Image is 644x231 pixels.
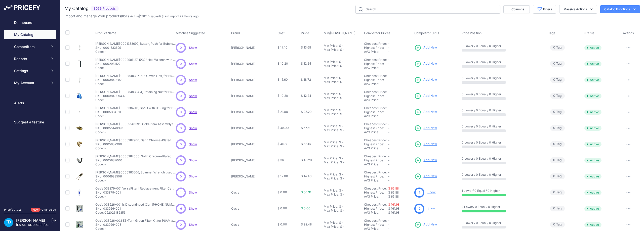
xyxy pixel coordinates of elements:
[341,76,344,80] div: -
[189,94,197,98] span: Show
[364,162,388,166] div: AVG Price:
[340,96,342,100] div: $
[423,45,437,50] span: Add New
[364,106,387,110] a: Cheapest Price:
[189,62,197,66] span: Show
[189,174,197,178] a: Show
[341,92,344,96] div: -
[550,109,565,115] span: Tag
[550,173,565,179] span: Tag
[342,96,345,100] div: -
[364,154,387,158] a: Cheapest Price:
[324,112,339,116] div: Max Price:
[231,126,269,130] p: [PERSON_NAME]
[462,205,473,209] a: 2 Lower
[584,94,601,99] span: Active
[364,114,388,118] div: AVG Price:
[600,5,640,13] button: Catalog Functions
[339,60,341,64] div: $
[176,31,205,35] span: Matches Suggested
[364,66,388,70] div: AVG Price:
[340,176,342,180] div: $
[42,208,56,211] a: Changelog
[95,114,176,118] p: Code: -
[340,48,342,52] div: $
[95,90,176,94] p: [PERSON_NAME] 0003849394.4, Retaining Nut for Bubbler Valve Model 5010
[364,187,387,190] a: Cheapest Price:
[14,80,47,85] span: My Account
[189,126,197,130] span: Show
[342,112,345,116] div: -
[414,60,437,67] a: Add New
[189,223,197,226] a: Show
[162,14,199,18] span: (Last import 22 Hours ago)
[550,93,565,99] span: Tag
[364,142,388,146] div: Highest Price:
[95,106,176,110] p: [PERSON_NAME] 0005384011, Spout with O-Ring for Bubbler Valve Model 5010
[180,110,182,114] span: 0
[364,122,387,126] a: Cheapest Price:
[388,146,390,150] span: -
[95,126,176,130] p: SKU: 0005514039.1
[95,50,176,54] p: Code: -
[388,122,390,126] span: -
[503,5,530,13] button: Columns
[4,54,56,63] button: Reports
[324,140,338,144] div: Min Price:
[95,74,176,78] p: [PERSON_NAME] 0003849387, Nut Cover, Hex, for Bubbler Valve Model 5010
[277,142,289,146] span: $ 46.80
[553,174,555,179] span: 0
[95,31,116,35] span: Product Name
[388,142,390,146] span: -
[277,62,288,65] span: $ 10.20
[4,5,40,10] img: Pricefy Logo
[189,46,197,50] span: Show
[553,45,555,50] span: 0
[4,18,56,27] a: Dashboard
[189,207,197,210] a: Show
[324,60,338,64] div: Min Price:
[189,191,197,194] a: Show
[277,94,288,98] span: $ 10.20
[533,5,556,14] button: Filters
[388,90,390,94] span: -
[427,206,435,210] a: Show
[231,46,269,50] p: [PERSON_NAME]
[364,126,388,130] div: Highest Price:
[339,76,341,80] div: $
[388,42,390,45] span: -
[584,126,601,131] span: Active
[16,223,69,227] a: [EMAIL_ADDRESS][DOMAIN_NAME]
[364,74,387,78] a: Cheapest Price:
[339,140,341,144] div: $
[388,174,390,178] span: -
[462,92,543,96] p: 0 Lower / 0 Equal / 0 Higher
[388,126,390,130] span: -
[550,157,565,163] span: Tag
[301,158,312,162] span: $ 43.20
[339,44,341,48] div: $
[4,118,56,127] a: Suggest a feature
[301,45,311,49] span: $ 13.68
[364,170,387,174] a: Cheapest Price:
[388,106,390,110] span: -
[414,141,437,148] a: Add New
[584,45,601,50] span: Active
[388,94,390,98] span: -
[584,174,601,179] span: Active
[301,142,311,146] span: $ 56.16
[301,110,312,114] span: $ 25.20
[462,173,543,177] p: 0 Lower / 0 Equal / 0 Higher
[341,108,344,112] div: -
[364,219,387,222] a: Cheapest Price:
[341,172,344,176] div: -
[388,203,399,206] a: $ 161.98
[4,66,56,75] button: Settings
[324,44,338,48] div: Min Price:
[91,6,119,12] span: 8029 Products
[180,126,182,130] span: 0
[189,110,197,114] a: Show
[462,108,543,112] p: 0 Lower / 0 Equal / 0 Higher
[231,110,269,114] p: [PERSON_NAME]
[388,154,390,158] span: -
